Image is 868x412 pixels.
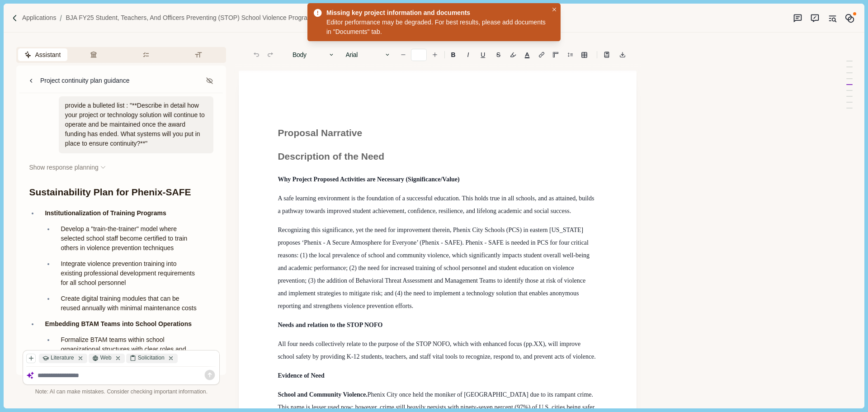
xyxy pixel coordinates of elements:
[56,14,66,22] img: Forward slash icon
[616,48,629,61] button: Export to docx
[45,209,166,217] strong: Institutionalization of Training Programs
[326,18,548,37] div: Editor performance may be degraded. For best results, please add documents in "Documents" tab.
[29,185,213,199] h1: Sustainability Plan for Phenix-SAFE
[278,341,595,360] span: All four needs collectively relate to the purpose of the STOP NOFO, which with enhanced focus (pp...
[600,48,613,61] button: Line height
[278,151,384,161] span: Description of the Need
[476,48,490,61] button: U
[429,48,441,61] button: Increase font size
[250,48,263,61] button: Undo
[22,13,57,23] a: Applications
[40,76,130,85] div: Project continuity plan guidance
[278,372,324,379] span: Evidence of Need
[126,354,178,363] div: Solicitation
[446,48,460,61] button: B
[66,13,377,23] a: BJA FY25 Student, Teachers, and Officers Preventing (STOP) School Violence Program (O-BJA-2025-17...
[496,52,500,58] s: S
[397,48,410,61] button: Decrease font size
[550,5,559,14] button: Close
[278,391,367,398] span: School and Community Violence.
[341,48,395,61] button: Arial
[467,52,469,58] i: I
[278,176,459,183] span: Why Project Proposed Activities are Necessary (Significance/Value)
[89,354,124,363] div: Web
[578,48,590,61] button: Line height
[278,128,362,138] span: Proposal Narrative
[278,195,595,214] span: A safe learning environment is the foundation of a successful education. This holds true in all s...
[462,48,474,61] button: I
[288,48,340,61] button: Body
[45,320,192,327] strong: Embedding BTAM Teams into School Operations
[491,48,505,61] button: S
[61,336,188,362] span: Formalize BTAM teams within school organizational structures with clear roles and responsibilitie...
[451,52,456,58] b: B
[549,48,562,61] button: Adjust margins
[35,50,61,60] span: Assistant
[11,14,19,22] img: Forward slash icon
[278,227,591,309] span: Recognizing this significance, yet the need for improvement therein, Phenix City Schools (PCS) in...
[61,294,201,313] p: Create digital training modules that can be reused annually with minimal maintenance costs
[59,96,214,153] div: provide a bulleted list : "**Describe in detail how your project or technology solution will cont...
[564,48,576,61] button: Line height
[326,8,545,18] div: Missing key project information and documents
[61,259,201,288] p: Integrate violence prevention training into existing professional development requirements for al...
[278,322,382,328] span: Needs and relation to the STOP NOFO
[481,52,485,58] u: U
[535,48,548,61] button: Line height
[39,354,87,363] div: Literature
[29,163,98,172] span: Show response planning
[61,224,201,253] p: Develop a "train-the-trainer" model where selected school staff become certified to train others ...
[23,388,220,396] div: Note: AI can make mistakes. Consider checking important information.
[264,48,277,61] button: Redo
